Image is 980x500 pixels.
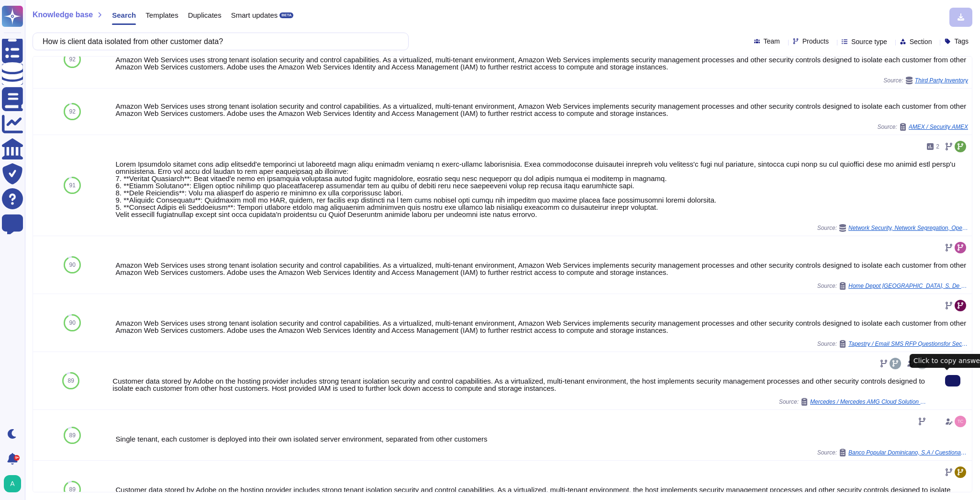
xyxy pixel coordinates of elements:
[848,283,968,289] span: Home Depot [GEOGRAPHIC_DATA], S. De [PERSON_NAME] De C.V. / THDM SaaS Architecture and Cybersecur...
[817,282,968,290] span: Source:
[112,11,136,19] span: Search
[115,160,968,218] div: Lorem Ipsumdolo sitamet cons adip elitsedd'e temporinci ut laboreetd magn aliqu enimadm veniamq n...
[69,262,76,268] span: 90
[69,182,76,188] span: 91
[779,398,930,406] span: Source:
[69,487,76,492] span: 89
[67,378,74,384] span: 89
[145,11,178,19] span: Templates
[112,377,930,392] div: Customer data stored by Adobe on the hosting provider includes strong tenant isolation security a...
[115,261,968,276] div: Amazon Web Services uses strong tenant isolation security and control capabilities. As a virtuali...
[909,124,968,130] span: AMEX / Security AMEX
[188,11,222,19] span: Duplicates
[810,399,930,405] span: Mercedes / Mercedes AMG Cloud Solution Carousel Questionnaire
[954,38,969,45] span: Tags
[69,109,76,114] span: 92
[69,57,76,62] span: 92
[69,320,76,326] span: 90
[848,341,968,347] span: Tapestry / Email SMS RFP Questionsfor Security
[279,12,293,18] div: BETA
[802,38,829,45] span: Products
[955,416,966,427] img: user
[883,77,968,84] span: Source:
[14,455,20,461] div: 9+
[38,33,399,50] input: Search a question or template...
[115,102,968,117] div: Amazon Web Services uses strong tenant isolation security and control capabilities. As a virtuali...
[817,224,968,232] span: Source:
[877,123,968,131] span: Source:
[848,225,968,231] span: Network Security, Network Segregation, Operational Procedures, Hosting
[33,11,93,19] span: Knowledge base
[231,11,278,19] span: Smart updates
[936,144,939,149] span: 2
[848,450,968,455] span: Banco Popular Dominicano, S.A / Cuestionario Arq Requerimientos Cloud (1)
[915,78,968,83] span: Third Party Inventory
[817,340,968,348] span: Source:
[817,449,968,456] span: Source:
[115,435,968,443] div: Single tenant, each customer is deployed into their own isolated server environment, separated fr...
[69,432,76,438] span: 89
[2,473,28,494] button: user
[764,38,780,45] span: Team
[115,56,968,70] div: Amazon Web Services uses strong tenant isolation security and control capabilities. As a virtuali...
[4,475,21,492] img: user
[851,38,887,45] span: Source type
[910,38,932,45] span: Section
[115,319,968,334] div: Amazon Web Services uses strong tenant isolation security and control capabilities. As a virtuali...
